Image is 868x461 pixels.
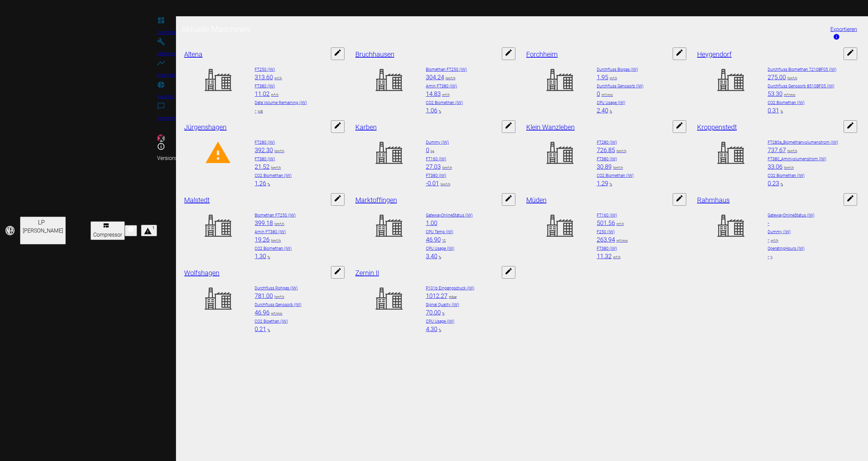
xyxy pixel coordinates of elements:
[181,24,863,35] h1: Aktuelle Maschinen
[768,236,769,243] span: -
[153,226,154,235] span: 1
[768,84,834,88] span: Durchfluss Genosorb 8510BF05 (IW)
[141,225,157,236] button: displayAlerts
[612,255,620,259] span: m³/h
[273,295,284,299] span: Nm³/h
[597,229,615,234] span: F250 (IW)
[426,67,467,72] span: Biomethan FT250 (IW)
[255,325,266,333] span: 0.21
[597,173,634,178] span: CO2 Biomethan (IW)
[833,33,840,40] svg: Jetzt mit HF Export
[426,140,449,145] span: Dummy (IW)
[697,123,737,131] span: Kroppenstedt
[612,166,623,169] span: Nm³/h
[426,309,441,316] span: 70.00
[266,255,270,259] span: %
[783,93,795,97] span: m³/min
[331,47,344,60] button: edit machine
[255,173,292,178] span: CO2 Biomethan (IW)
[439,182,450,186] span: Nm³/h
[441,93,450,97] span: m³/h
[597,253,612,260] span: 11.32
[255,100,307,105] span: Data Volume Remaining (IW)
[608,76,617,80] span: m³/h
[184,269,219,277] span: Wolfshagen
[255,84,275,88] span: FT380 (IW)
[426,107,437,114] span: 1.06
[273,149,284,153] span: Nm³/h
[255,302,301,307] span: Durchfluss Genosorb (IW)
[768,146,786,154] span: 737.67
[184,123,226,131] span: Jürgenshagen
[441,239,446,242] span: °C
[769,255,772,259] span: h
[255,229,286,234] span: Amin FT380 (IW)
[426,219,437,226] span: 1.00
[768,67,836,72] span: Durchfluss Biomethan 7210BF05 (IW)
[184,196,210,204] span: Malstedt
[844,47,857,60] button: edit machine
[786,149,797,153] span: Nm³/h
[355,269,379,277] span: Zernin II
[255,163,270,170] span: 21.52
[768,90,783,97] span: 53.30
[597,219,615,226] span: 501.56
[783,166,794,169] span: Nm³/h
[184,50,202,58] span: Altena
[441,166,452,169] span: Nm³/h
[526,123,575,131] span: Klein Wanzleben
[255,219,273,226] span: 399.18
[673,47,686,60] button: edit machine
[437,328,441,332] span: %
[355,50,394,58] span: Bruchhausen
[768,229,791,234] span: Dummy (IW)
[255,246,292,251] span: CO2 Biomethan (IW)
[768,253,769,260] span: -
[255,236,270,243] span: 19.26
[426,100,463,105] span: CO2 Biomethan (IW)
[255,146,273,154] span: 392.30
[502,120,515,133] button: edit machine
[426,173,446,178] span: FT380 (IW)
[615,222,624,226] span: m³/h
[444,76,455,80] span: Nm³/h
[502,266,515,279] button: edit machine
[768,74,786,81] span: 275.00
[768,157,826,161] span: FT380_Aminvolumenstrom (IW)
[768,107,779,114] span: 0.31
[426,286,474,290] span: P101b Eingangsdruck (IW)
[255,286,298,290] span: Durchfluss Rohgas (IW)
[255,107,256,114] span: -
[502,193,515,206] button: edit machine
[768,246,805,251] span: OperatingHours (IW)
[426,319,454,324] span: CPU Usage (IW)
[779,182,783,186] span: %
[270,166,281,169] span: Nm³/h
[615,239,628,242] span: m³/min
[426,213,473,218] span: GatewayOnlineStatus (IW)
[426,157,446,161] span: FT160 (IW)
[844,120,857,133] button: edit machine
[600,93,613,97] span: m³/min
[769,239,778,242] span: m³/h
[597,236,615,243] span: 263.94
[697,50,732,58] span: Heygendorf
[615,149,626,153] span: Nm³/h
[768,163,783,170] span: 33.06
[597,180,608,187] span: 1.29
[437,109,441,113] span: %
[5,226,15,235] img: logo
[426,253,437,260] span: 3.40
[768,173,805,178] span: CO2 Biomethan (IW)
[426,84,457,88] span: Amin FT380 (IW)
[673,120,686,133] button: edit machine
[255,74,273,81] span: 313.60
[331,193,344,206] button: edit machine
[597,90,600,97] span: 0
[255,309,270,316] span: 46.96
[22,218,60,227] div: LP
[255,292,273,299] span: 781.00
[426,229,453,234] span: CPU Temp (IW)
[597,246,617,251] span: FT380 (IW)
[608,109,612,113] span: %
